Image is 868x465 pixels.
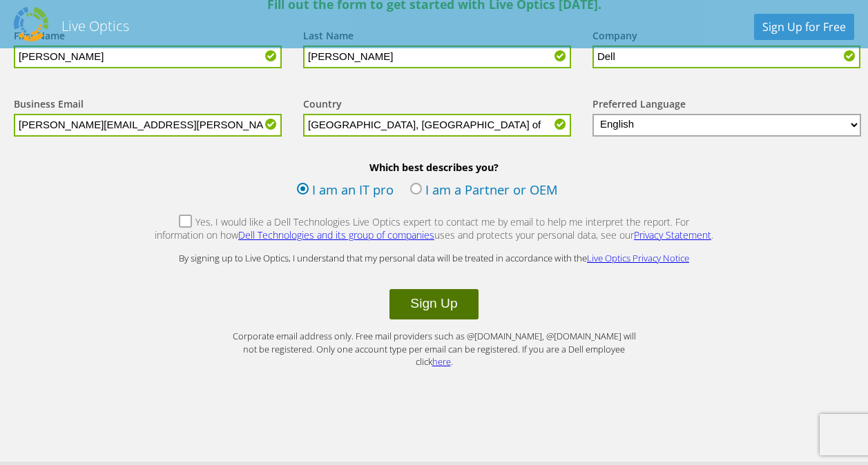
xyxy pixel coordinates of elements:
h2: Live Optics [61,17,129,35]
a: Privacy Statement [634,228,711,241]
p: Corporate email address only. Free mail providers such as @[DOMAIN_NAME], @[DOMAIN_NAME] will not... [227,330,642,368]
button: Sign Up [389,289,478,319]
img: Dell Dpack [14,7,48,41]
a: Dell Technologies and its group of companies [238,228,434,241]
label: Country [303,97,342,114]
label: I am a Partner or OEM [410,181,558,201]
input: Start typing to search for a country [303,114,571,137]
label: I am an IT pro [297,181,394,201]
a: Live Optics Privacy Notice [587,252,689,264]
label: Yes, I would like a Dell Technologies Live Optics expert to contact me by email to help me interp... [154,215,715,245]
p: By signing up to Live Optics, I understand that my personal data will be treated in accordance wi... [158,252,711,265]
a: Sign Up for Free [754,14,854,40]
label: Business Email [14,97,84,114]
label: Preferred Language [592,97,686,114]
a: here [432,355,451,368]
